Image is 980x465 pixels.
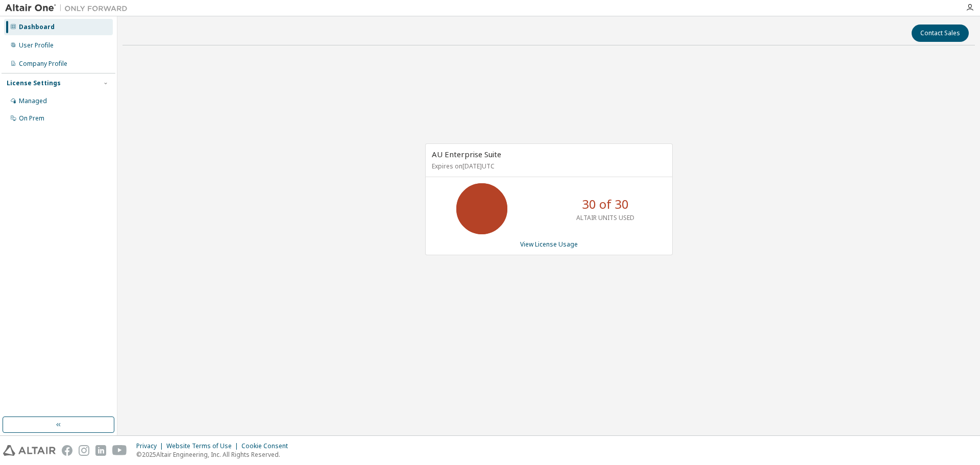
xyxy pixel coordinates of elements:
div: On Prem [19,114,44,123]
div: Cookie Consent [241,442,294,450]
div: Privacy [136,442,166,450]
a: View License Usage [520,240,578,249]
div: Website Terms of Use [166,442,241,450]
button: Contact Sales [912,25,969,42]
p: 30 of 30 [582,195,629,213]
img: youtube.svg [112,445,127,456]
img: linkedin.svg [95,445,106,456]
img: Altair One [5,3,133,13]
img: facebook.svg [62,445,72,456]
div: Company Profile [19,60,67,68]
div: Managed [19,97,47,105]
div: License Settings [7,79,61,87]
span: AU Enterprise Suite [432,149,501,159]
p: Expires on [DATE] UTC [432,162,664,170]
p: ALTAIR UNITS USED [576,213,634,222]
img: instagram.svg [79,445,89,456]
img: altair_logo.svg [3,445,56,456]
div: Dashboard [19,23,55,31]
p: © 2025 Altair Engineering, Inc. All Rights Reserved. [136,450,294,459]
div: User Profile [19,41,54,50]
